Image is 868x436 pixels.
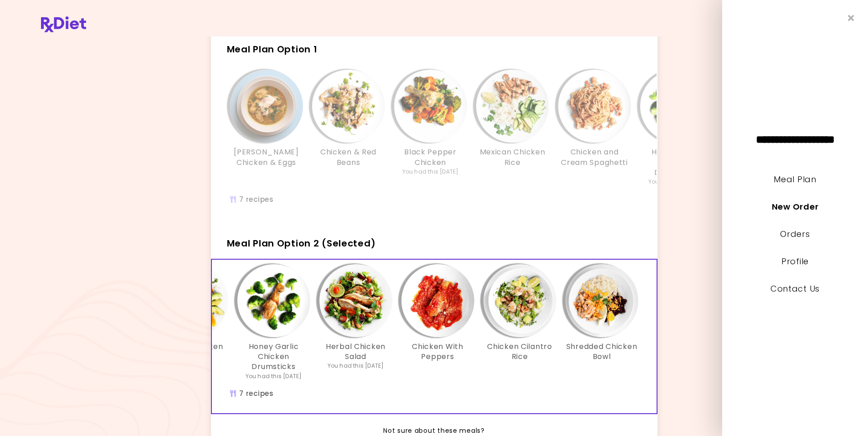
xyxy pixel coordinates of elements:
[848,14,854,22] i: Close
[780,228,810,240] a: Orders
[772,201,818,212] a: New Order
[781,256,809,267] a: Profile
[312,147,385,168] h3: Chicken & Red Beans
[230,147,303,168] h3: [PERSON_NAME] Chicken & Eggs
[315,264,397,380] div: Info - Herbal Chicken Salad - Meal Plan Option 2 (Selected)
[41,16,86,32] img: RxDiet
[774,174,816,185] a: Meal Plan
[237,342,310,372] h3: Honey Garlic Chicken Drumsticks
[483,342,556,362] h3: Chicken Cilantro Rice
[479,264,561,380] div: Info - Chicken Cilantro Rice - Meal Plan Option 2 (Selected)
[565,342,638,362] h3: Shredded Chicken Bowl
[394,147,467,168] h3: Black Pepper Chicken
[561,264,643,380] div: Info - Shredded Chicken Bowl - Meal Plan Option 2 (Selected)
[227,43,318,56] span: Meal Plan Option 1
[390,70,472,186] div: Info - Black Pepper Chicken - Meal Plan Option 1
[636,70,718,186] div: Info - Honey Garlic Chicken Drumsticks - Meal Plan Option 1
[226,70,308,186] div: Info - Curry Chicken & Eggs - Meal Plan Option 1
[319,342,392,362] h3: Herbal Chicken Salad
[554,70,636,186] div: Info - Chicken and Cream Spaghetti - Meal Plan Option 1
[648,178,705,186] div: You had this [DATE]
[233,264,315,380] div: Info - Honey Garlic Chicken Drumsticks - Meal Plan Option 2 (Selected)
[640,147,713,178] h3: Honey Garlic Chicken Drumsticks
[401,342,474,362] h3: Chicken With Peppers
[476,147,549,168] h3: Mexican Chicken Rice
[558,147,631,168] h3: Chicken and Cream Spaghetti
[246,372,302,380] div: You had this [DATE]
[308,70,390,186] div: Info - Chicken & Red Beans - Meal Plan Option 1
[770,283,820,294] a: Contact Us
[397,264,479,380] div: Info - Chicken With Peppers - Meal Plan Option 2 (Selected)
[472,70,554,186] div: Info - Mexican Chicken Rice - Meal Plan Option 1
[227,237,376,250] span: Meal Plan Option 2 (Selected)
[328,362,384,370] div: You had this [DATE]
[402,168,459,176] div: You had this [DATE]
